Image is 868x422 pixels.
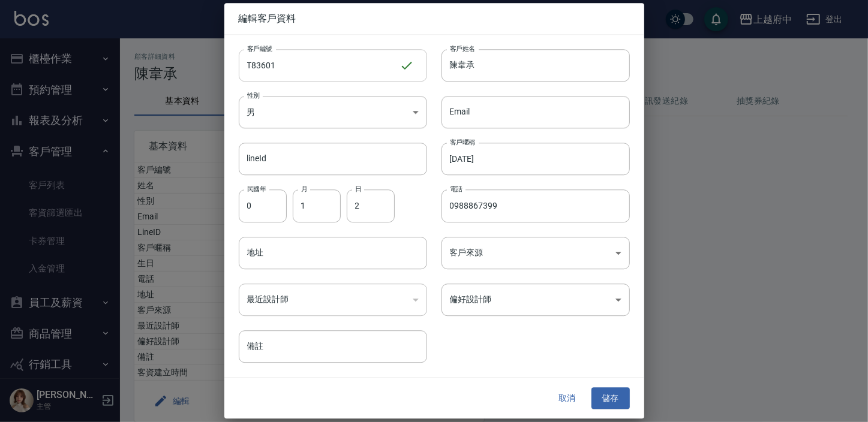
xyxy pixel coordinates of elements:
[548,387,587,409] button: 取消
[591,387,630,409] button: 儲存
[247,91,260,100] label: 性別
[450,138,475,147] label: 客戶暱稱
[247,185,266,194] label: 民國年
[450,185,462,194] label: 電話
[450,44,475,53] label: 客戶姓名
[247,44,272,53] label: 客戶編號
[239,96,427,128] div: 男
[239,13,630,25] span: 編輯客戶資料
[355,185,361,194] label: 日
[301,185,307,194] label: 月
